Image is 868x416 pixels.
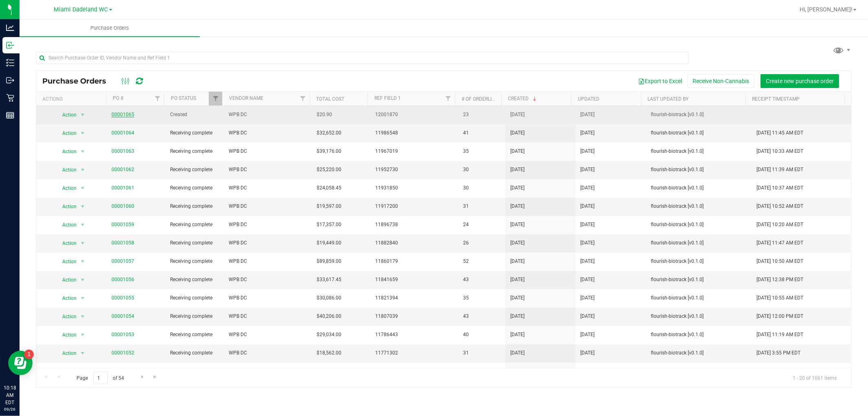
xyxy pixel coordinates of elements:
[55,238,77,249] span: Action
[77,146,87,157] span: select
[581,313,595,320] span: [DATE]
[209,92,222,106] a: Filter
[374,95,401,101] a: Ref Field 1
[510,202,525,210] span: [DATE]
[54,6,108,13] span: Miami Dadeland WC
[375,276,453,284] span: 11841659
[170,129,219,137] span: Receiving complete
[510,349,525,357] span: [DATE]
[171,95,196,101] a: PO Status
[20,20,200,37] a: Purchase Orders
[112,148,134,154] a: 00001063
[77,201,87,212] span: select
[317,221,341,229] span: $17,357.00
[112,240,134,246] a: 00001058
[756,221,803,229] span: [DATE] 10:20 AM EDT
[317,202,341,210] span: $19,597.00
[170,239,219,247] span: Receiving complete
[651,202,747,210] span: flourish-biotrack [v0.1.0]
[77,348,87,359] span: select
[756,202,803,210] span: [DATE] 10:52 AM EDT
[463,349,500,357] span: 31
[229,276,307,284] span: WPB DC
[77,183,87,194] span: select
[317,313,341,320] span: $40,206.00
[77,274,87,286] span: select
[77,256,87,267] span: select
[651,111,747,119] span: flourish-biotrack [v0.1.0]
[375,184,453,192] span: 11931850
[93,372,108,384] input: 1
[317,239,341,247] span: $19,449.00
[761,74,839,88] button: Create new purchase order
[229,166,307,174] span: WPB DC
[463,221,500,229] span: 24
[229,184,307,192] span: WPB DC
[6,59,14,67] inline-svg: Inventory
[375,166,453,174] span: 11952730
[463,258,500,265] span: 52
[170,111,219,119] span: Created
[442,92,455,106] a: Filter
[112,222,134,227] a: 00001059
[112,332,134,337] a: 00001053
[510,166,525,174] span: [DATE]
[651,294,747,302] span: flourish-biotrack [v0.1.0]
[463,313,500,320] span: 43
[112,130,134,136] a: 00001064
[55,256,77,267] span: Action
[55,128,77,139] span: Action
[581,129,595,137] span: [DATE]
[756,184,803,192] span: [DATE] 10:37 AM EDT
[510,239,525,247] span: [DATE]
[70,372,131,384] span: Page of 54
[229,239,307,247] span: WPB DC
[581,331,595,339] span: [DATE]
[800,6,853,13] span: Hi, [PERSON_NAME]!
[463,184,500,192] span: 30
[510,111,525,119] span: [DATE]
[77,366,87,377] span: select
[510,147,525,155] span: [DATE]
[77,238,87,249] span: select
[317,184,341,192] span: $24,058.45
[42,96,103,102] div: Actions
[8,351,33,375] iframe: Resource center
[687,74,754,88] button: Receive Non-Cannabis
[317,258,341,265] span: $89,859.00
[170,294,219,302] span: Receiving complete
[651,331,747,339] span: flourish-biotrack [v0.1.0]
[6,41,14,49] inline-svg: Inbound
[6,76,14,84] inline-svg: Outbound
[229,349,307,357] span: WPB DC
[229,313,307,320] span: WPB DC
[77,293,87,304] span: select
[651,276,747,284] span: flourish-biotrack [v0.1.0]
[136,372,148,383] a: Go to the next page
[647,96,689,102] a: Last Updated By
[55,183,77,194] span: Action
[510,184,525,192] span: [DATE]
[317,166,341,174] span: $25,220.00
[170,313,219,320] span: Receiving complete
[112,258,134,264] a: 00001057
[375,313,453,320] span: 11807039
[463,202,500,210] span: 31
[6,94,14,102] inline-svg: Retail
[317,349,341,357] span: $18,562.00
[463,129,500,137] span: 41
[77,311,87,322] span: select
[55,293,77,304] span: Action
[510,129,525,137] span: [DATE]
[77,164,87,176] span: select
[375,221,453,229] span: 11896738
[170,221,219,229] span: Receiving complete
[112,112,134,117] a: 00001065
[651,129,747,137] span: flourish-biotrack [v0.1.0]
[229,202,307,210] span: WPB DC
[55,109,77,121] span: Action
[112,167,134,172] a: 00001062
[170,276,219,284] span: Receiving complete
[55,219,77,231] span: Action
